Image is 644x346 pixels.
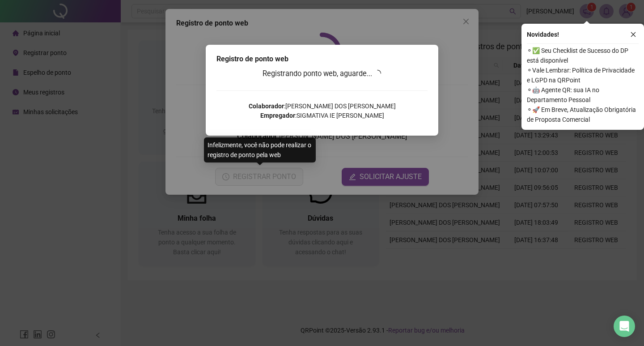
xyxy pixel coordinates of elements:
[630,31,636,38] span: close
[216,68,428,80] h3: Registrando ponto web, aguarde...
[527,30,559,39] span: Novidades !
[527,105,639,124] span: ⚬ 🚀 Em Breve, Atualização Obrigatória de Proposta Comercial
[527,46,639,65] span: ⚬ ✅ Seu Checklist de Sucesso do DP está disponível
[216,54,428,64] div: Registro de ponto web
[614,316,635,337] div: Open Intercom Messenger
[527,65,639,85] span: ⚬ Vale Lembrar: Política de Privacidade e LGPD na QRPoint
[527,85,639,105] span: ⚬ 🤖 Agente QR: sua IA no Departamento Pessoal
[249,103,284,110] strong: Colaborador
[216,102,428,120] p: : [PERSON_NAME] DOS [PERSON_NAME] : SIGMATIVA IE [PERSON_NAME]
[374,70,381,77] span: loading
[204,137,316,162] div: Infelizmente, você não pode realizar o registro de ponto pela web
[260,112,295,119] strong: Empregador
